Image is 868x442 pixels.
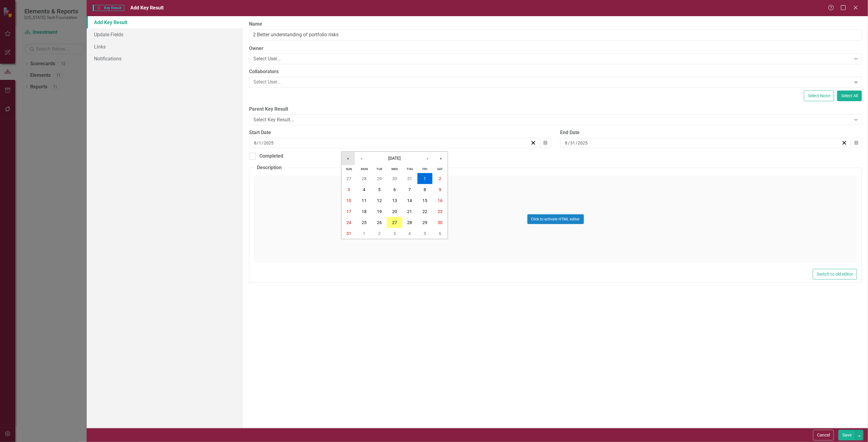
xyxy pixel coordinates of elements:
[378,231,381,236] abbr: September 2, 2025
[432,195,448,206] button: August 16, 2025
[372,217,387,228] button: August 26, 2025
[438,220,443,225] abbr: August 30, 2025
[362,209,367,214] abbr: August 18, 2025
[422,220,427,225] abbr: August 29, 2025
[402,184,418,195] button: August 7, 2025
[387,228,402,239] button: September 3, 2025
[362,176,367,181] abbr: July 28, 2025
[342,228,357,239] button: August 31, 2025
[253,116,851,123] div: Select Key Result...
[362,220,367,225] abbr: August 25, 2025
[342,152,355,165] button: «
[388,156,401,161] span: [DATE]
[422,198,427,203] abbr: August 15, 2025
[249,21,862,28] label: Name
[434,152,448,165] button: »
[347,220,352,225] abbr: August 24, 2025
[838,430,855,440] button: Save
[342,184,357,195] button: August 3, 2025
[363,231,365,236] abbr: September 1, 2025
[377,209,382,214] abbr: August 19, 2025
[391,167,398,171] abbr: Wednesday
[356,228,372,239] button: September 1, 2025
[407,176,412,181] abbr: July 31, 2025
[407,167,413,171] abbr: Thursday
[87,16,243,28] a: Add Key Result
[560,129,862,136] div: End Date
[372,184,387,195] button: August 5, 2025
[342,195,357,206] button: August 10, 2025
[393,231,396,236] abbr: September 3, 2025
[408,187,411,192] abbr: August 7, 2025
[249,106,862,113] label: Parent Key Result
[387,206,402,217] button: August 20, 2025
[408,231,411,236] abbr: September 4, 2025
[393,187,396,192] abbr: August 6, 2025
[432,217,448,228] button: August 30, 2025
[417,195,432,206] button: August 15, 2025
[372,173,387,184] button: July 29, 2025
[361,167,368,171] abbr: Monday
[392,209,397,214] abbr: August 20, 2025
[368,152,421,165] button: [DATE]
[377,220,382,225] abbr: August 26, 2025
[130,5,164,11] span: Add Key Result
[259,153,283,160] div: Completed
[355,152,368,165] button: ‹
[87,28,243,41] a: Update Fields
[813,430,834,440] button: Cancel
[378,187,381,192] abbr: August 5, 2025
[259,140,262,146] input: dd
[392,176,397,181] abbr: July 30, 2025
[422,209,427,214] abbr: August 22, 2025
[356,206,372,217] button: August 18, 2025
[372,206,387,217] button: August 19, 2025
[438,198,443,203] abbr: August 16, 2025
[249,45,862,52] label: Owner
[387,217,402,228] button: August 27, 2025
[417,217,432,228] button: August 29, 2025
[348,187,350,192] abbr: August 3, 2025
[424,187,426,192] abbr: August 8, 2025
[342,173,357,184] button: July 27, 2025
[87,52,243,65] a: Notifications
[402,217,418,228] button: August 28, 2025
[417,184,432,195] button: August 8, 2025
[262,140,263,146] span: /
[254,140,257,146] input: mm
[402,173,418,184] button: July 31, 2025
[407,220,412,225] abbr: August 28, 2025
[837,91,862,101] button: Select All
[342,217,357,228] button: August 24, 2025
[347,198,352,203] abbr: August 10, 2025
[527,214,584,224] button: Click to activate HTML editor
[402,195,418,206] button: August 14, 2025
[249,29,862,41] input: Key Result Name
[257,140,259,146] span: /
[417,173,432,184] button: August 1, 2025
[347,231,352,236] abbr: August 31, 2025
[363,187,365,192] abbr: August 4, 2025
[249,129,551,136] div: Start Date
[249,68,862,75] label: Collaborators
[387,184,402,195] button: August 6, 2025
[387,195,402,206] button: August 13, 2025
[407,209,412,214] abbr: August 21, 2025
[439,176,441,181] abbr: August 2, 2025
[422,167,427,171] abbr: Friday
[804,91,834,101] button: Select None
[437,167,443,171] abbr: Saturday
[432,206,448,217] button: August 23, 2025
[347,209,352,214] abbr: August 17, 2025
[432,184,448,195] button: August 9, 2025
[372,195,387,206] button: August 12, 2025
[347,176,352,181] abbr: July 27, 2025
[439,187,441,192] abbr: August 9, 2025
[421,152,434,165] button: ›
[813,269,857,280] button: Switch to old editor
[93,5,124,11] span: Key Result
[376,167,382,171] abbr: Tuesday
[402,206,418,217] button: August 21, 2025
[87,41,243,53] a: Links
[356,195,372,206] button: August 11, 2025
